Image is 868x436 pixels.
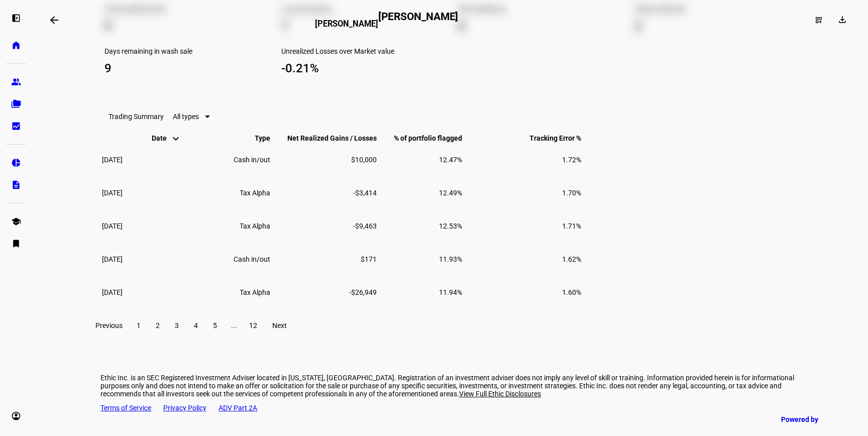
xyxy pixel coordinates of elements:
[187,315,205,336] button: 4
[11,158,21,168] eth-mat-symbol: pie_chart
[102,222,123,230] span: [DATE]
[240,222,270,230] span: Tax Alpha
[562,255,581,263] span: 1.62%
[562,156,581,164] span: 1.72%
[11,216,21,227] eth-mat-symbol: school
[48,14,60,26] mat-icon: arrow_backwards
[240,288,270,296] span: Tax Alpha
[234,255,270,263] span: Cash in/out
[168,315,186,336] button: 3
[102,288,123,296] span: [DATE]
[562,189,581,197] span: 1.70%
[439,189,462,197] span: 12.49%
[240,189,270,197] span: Tax Alpha
[206,315,224,336] button: 5
[439,288,462,296] span: 11.94%
[837,15,847,25] mat-icon: download
[6,72,26,92] a: group
[815,16,823,24] mat-icon: dashboard_customize
[213,321,217,330] span: 5
[175,321,179,330] span: 3
[100,404,151,412] a: Terms of Service
[104,60,265,76] div: 9
[379,134,462,142] span: % of portfolio flagged
[6,94,26,114] a: folder_copy
[225,315,243,336] button: ...
[11,121,21,131] eth-mat-symbol: bid_landscape
[11,411,21,421] eth-mat-symbol: account_circle
[315,19,378,29] h3: [PERSON_NAME]
[439,156,462,164] span: 12.47%
[244,315,262,336] button: 12
[353,189,377,197] span: -$3,414
[249,321,257,330] span: 12
[108,113,164,121] eth-data-table-title: Trading Summary
[562,222,581,230] span: 1.71%
[281,60,442,76] div: -0.21%
[272,134,377,142] span: Net Realized Gains / Losses
[152,134,182,142] span: Date
[6,116,26,136] a: bid_landscape
[149,315,167,336] button: 2
[11,40,21,50] eth-mat-symbol: home
[100,374,800,398] div: Ethic Inc. is an SEC Registered Investment Adviser located in [US_STATE], [GEOGRAPHIC_DATA]. Regi...
[11,239,21,249] eth-mat-symbol: bookmark
[281,46,442,56] div: Unrealized Losses over Market value
[231,321,237,330] span: ...
[439,222,462,230] span: 12.53%
[102,255,123,263] span: [DATE]
[776,410,853,428] a: Powered by
[562,288,581,296] span: 1.60%
[263,315,295,336] button: Next
[6,175,26,195] a: description
[378,11,459,29] h2: [PERSON_NAME]
[361,255,377,263] span: $171
[194,321,198,330] span: 4
[102,156,123,164] span: [DATE]
[219,404,257,412] a: ADV Part 2A
[459,390,541,398] span: View Full Ethic Disclosures
[102,189,123,197] span: [DATE]
[353,222,377,230] span: -$9,463
[11,99,21,109] eth-mat-symbol: folder_copy
[11,77,21,87] eth-mat-symbol: group
[156,321,160,330] span: 2
[163,404,206,412] a: Privacy Policy
[6,153,26,173] a: pie_chart
[351,156,377,164] span: $10,000
[104,46,265,56] div: Days remaining in wash sale
[349,288,377,296] span: -$26,949
[272,321,287,330] span: Next
[170,133,182,145] mat-icon: keyboard_arrow_down
[11,13,21,23] eth-mat-symbol: left_panel_open
[11,180,21,190] eth-mat-symbol: description
[514,134,581,142] span: Tracking Error %
[234,156,270,164] span: Cash in/out
[240,134,270,142] span: Type
[439,255,462,263] span: 11.93%
[6,35,26,55] a: home
[173,113,199,121] span: All types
